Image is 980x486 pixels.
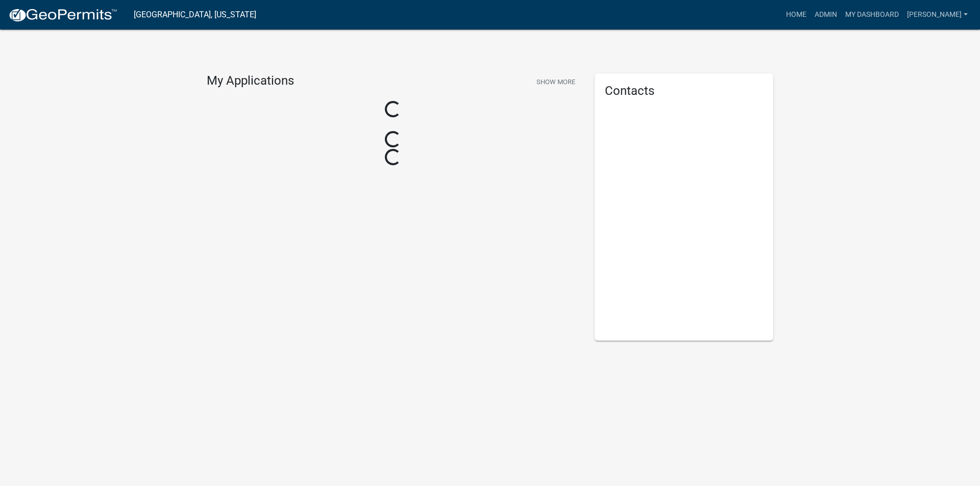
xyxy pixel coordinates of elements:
a: [GEOGRAPHIC_DATA], [US_STATE] [134,6,256,23]
h5: Contacts [605,84,763,98]
a: Admin [811,5,841,24]
a: My Dashboard [841,5,903,24]
h4: My Applications [207,73,294,89]
a: Home [782,5,811,24]
button: Show More [532,73,579,90]
a: [PERSON_NAME] [903,5,972,24]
